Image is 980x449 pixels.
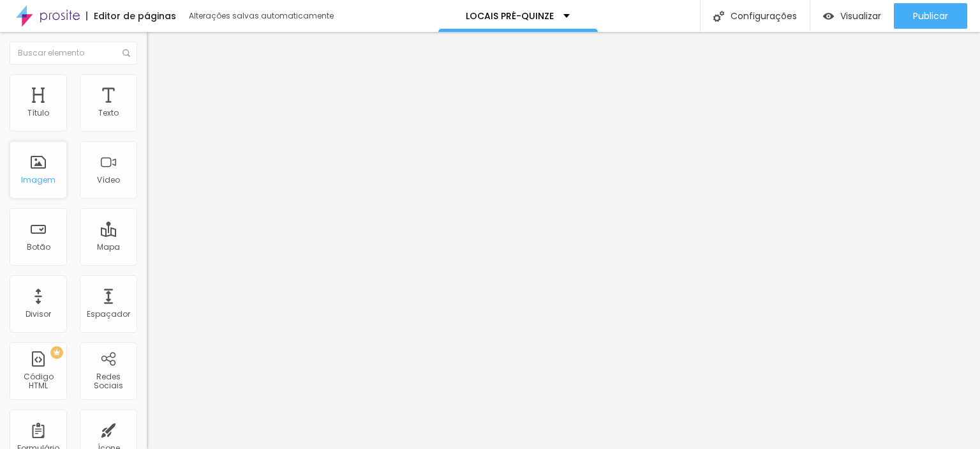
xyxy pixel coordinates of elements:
font: Redes Sociais [94,371,123,391]
font: Espaçador [87,308,130,319]
button: Visualizar [810,3,894,29]
font: Imagem [21,174,56,185]
font: Publicar [913,10,948,22]
iframe: Editor [147,32,980,449]
img: Ícone [713,11,724,22]
font: LOCAIS PRÉ-QUINZE [466,10,554,22]
font: Título [27,107,49,118]
font: Vídeo [97,174,120,185]
font: Botão [27,241,50,252]
font: Editor de páginas [94,10,176,22]
font: Mapa [97,241,120,252]
input: Buscar elemento [10,42,137,65]
img: view-1.svg [823,11,834,22]
font: Texto [98,107,119,118]
font: Visualizar [840,10,881,22]
font: Divisor [26,308,51,319]
img: Ícone [122,49,130,57]
font: Configurações [731,10,797,22]
font: Código HTML [24,371,54,391]
font: Alterações salvas automaticamente [189,10,334,21]
button: Publicar [894,3,967,29]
